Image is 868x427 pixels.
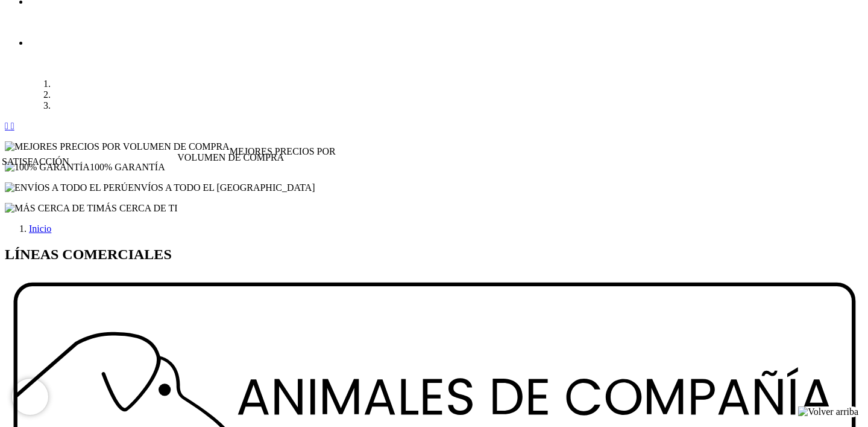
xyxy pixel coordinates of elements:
[5,121,8,131] i: 
[29,223,51,234] a: Inicio
[177,152,284,163] span: VOLUMEN DE COMPRA
[11,121,14,131] i: 
[230,146,336,156] span: MEJORES PRECIOS POR
[5,246,863,263] h2: LÍNEAS COMERCIALES
[12,379,48,415] iframe: Brevo live chat
[90,162,165,172] span: 100% GARANTÍA
[798,406,858,417] img: Volver arriba
[5,182,863,193] p: ENVÍOS A TODO EL [GEOGRAPHIC_DATA]
[5,203,96,214] img: MÁS CERCA DE TI
[5,203,863,214] p: MÁS CERCA DE TI
[5,121,863,132] div: Botones del carrusel
[5,182,128,193] img: ENVÍOS A TODO EL PERÚ
[5,162,90,173] img: 100% GARANTÍA
[5,141,230,152] img: MEJORES PRECIOS POR VOLUMEN DE COMPRA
